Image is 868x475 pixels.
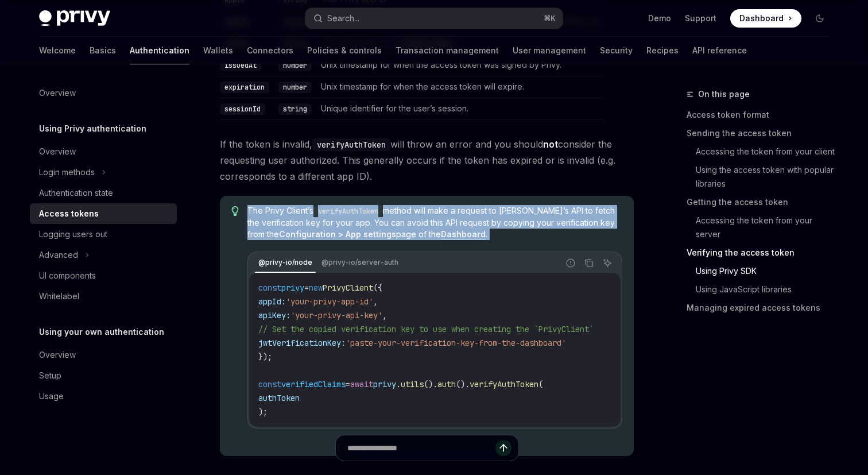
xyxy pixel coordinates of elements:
[424,379,437,389] span: ().
[309,283,323,293] span: new
[346,338,566,348] span: 'paste-your-verification-key-from-the-dashboard'
[687,193,838,211] a: Getting the access token
[373,296,378,307] span: ,
[313,206,383,217] code: verifyAuthToken
[305,8,563,29] button: Search...⌘K
[327,11,359,25] div: Search...
[258,407,268,417] span: );
[495,440,511,456] button: Send message
[307,37,382,64] a: Policies & controls
[696,161,838,193] a: Using the access token with popular libraries
[39,269,96,283] div: UI components
[39,227,107,241] div: Logging users out
[30,265,177,286] a: UI components
[130,37,189,64] a: Authentication
[513,37,586,64] a: User management
[286,296,373,307] span: 'your-privy-app-id'
[396,37,499,64] a: Transaction management
[278,82,312,93] code: number
[278,103,312,115] code: string
[373,379,396,389] span: privy
[600,37,633,64] a: Security
[316,98,603,119] td: Unique identifier for the user’s session.
[382,310,387,320] span: ,
[470,379,538,389] span: verifyAuthToken
[279,229,396,239] strong: Configuration > App settings
[247,205,622,240] span: The Privy Client’s method will make a request to [PERSON_NAME]’s API to fetch the verification ke...
[30,365,177,386] a: Setup
[258,379,281,389] span: const
[441,229,486,240] a: Dashboard
[281,283,304,293] span: privy
[687,106,838,124] a: Access token format
[39,37,76,64] a: Welcome
[203,37,233,64] a: Wallets
[396,379,401,389] span: .
[30,386,177,407] a: Usage
[646,37,679,64] a: Recipes
[304,283,309,293] span: =
[739,13,784,24] span: Dashboard
[543,138,558,150] strong: not
[255,256,316,269] div: @privy-io/node
[220,82,269,93] code: expiration
[258,338,346,348] span: jwtVerificationKey:
[39,186,113,200] div: Authentication state
[258,324,594,334] span: // Set the copied verification key to use when creating the `PrivyClient`
[648,13,671,24] a: Demo
[401,379,424,389] span: utils
[730,9,801,28] a: Dashboard
[582,256,596,271] button: Copy the contents from the code block
[687,244,838,262] a: Verifying the access token
[258,352,272,362] span: });
[39,369,61,383] div: Setup
[39,248,78,262] div: Advanced
[316,54,603,76] td: Unix timestamp for when the access token was signed by Privy.
[563,256,578,271] button: Report incorrect code
[696,280,838,299] a: Using JavaScript libraries
[39,207,99,221] div: Access tokens
[39,165,95,179] div: Login methods
[30,286,177,307] a: Whitelabel
[685,13,716,24] a: Support
[346,379,350,389] span: =
[437,379,456,389] span: auth
[687,299,838,317] a: Managing expired access tokens
[692,37,747,64] a: API reference
[290,310,382,320] span: 'your-privy-api-key'
[281,379,346,389] span: verifiedClaims
[258,283,281,293] span: const
[258,310,290,320] span: apiKey:
[39,389,64,403] div: Usage
[544,14,556,23] span: ⌘ K
[30,83,177,103] a: Overview
[696,262,838,280] a: Using Privy SDK
[258,393,300,403] span: authToken
[30,203,177,224] a: Access tokens
[538,379,543,389] span: (
[258,296,286,307] span: appId:
[220,60,261,71] code: issuedAt
[687,124,838,142] a: Sending the access token
[247,37,293,64] a: Connectors
[39,325,164,339] h5: Using your own authentication
[39,86,76,100] div: Overview
[30,345,177,365] a: Overview
[696,142,838,161] a: Accessing the token from your client
[323,283,373,293] span: PrivyClient
[312,138,390,151] code: verifyAuthToken
[456,379,470,389] span: ().
[39,10,110,26] img: dark logo
[316,76,603,98] td: Unix timestamp for when the access token will expire.
[231,206,239,217] svg: Tip
[696,211,838,244] a: Accessing the token from your server
[30,224,177,245] a: Logging users out
[39,289,79,303] div: Whitelabel
[30,183,177,203] a: Authentication state
[698,87,750,101] span: On this page
[30,141,177,162] a: Overview
[373,283,382,293] span: ({
[39,145,76,159] div: Overview
[90,37,116,64] a: Basics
